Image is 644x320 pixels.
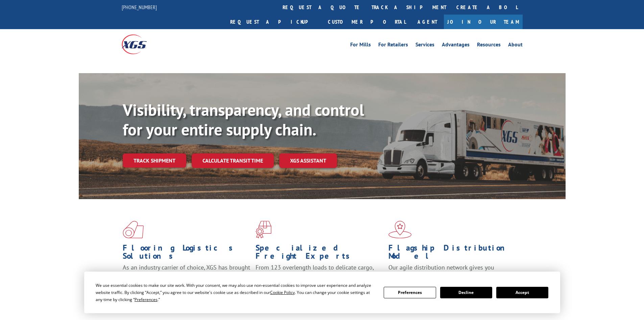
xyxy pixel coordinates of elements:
a: For Mills [350,42,371,49]
b: Visibility, transparency, and control for your entire supply chain. [123,99,364,140]
a: Request a pickup [225,15,323,29]
a: Services [415,42,434,49]
a: Resources [477,42,501,49]
img: xgs-icon-flagship-distribution-model-red [388,221,412,238]
a: Customer Portal [323,15,411,29]
div: Cookie Consent Prompt [84,272,560,313]
button: Preferences [384,287,436,298]
a: Calculate transit time [192,153,274,168]
img: xgs-icon-total-supply-chain-intelligence-red [123,221,144,238]
p: From 123 overlength loads to delicate cargo, our experienced staff knows the best way to move you... [256,263,383,294]
h1: Flooring Logistics Solutions [123,244,251,263]
a: [PHONE_NUMBER] [122,4,157,10]
span: Preferences [135,297,158,302]
h1: Specialized Freight Experts [256,244,383,263]
button: Decline [440,287,492,298]
a: For Retailers [378,42,408,49]
h1: Flagship Distribution Model [388,244,516,263]
span: Cookie Policy [270,290,295,295]
a: XGS ASSISTANT [279,153,337,168]
img: xgs-icon-focused-on-flooring-red [256,221,271,238]
a: About [508,42,523,49]
span: As an industry carrier of choice, XGS has brought innovation and dedication to flooring logistics... [123,263,250,287]
a: Join Our Team [444,15,523,29]
span: Our agile distribution network gives you nationwide inventory management on demand. [388,263,513,279]
button: Accept [496,287,548,298]
a: Advantages [442,42,470,49]
div: We use essential cookies to make our site work. With your consent, we may also use non-essential ... [96,282,376,303]
a: Track shipment [123,153,186,168]
a: Agent [411,15,444,29]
